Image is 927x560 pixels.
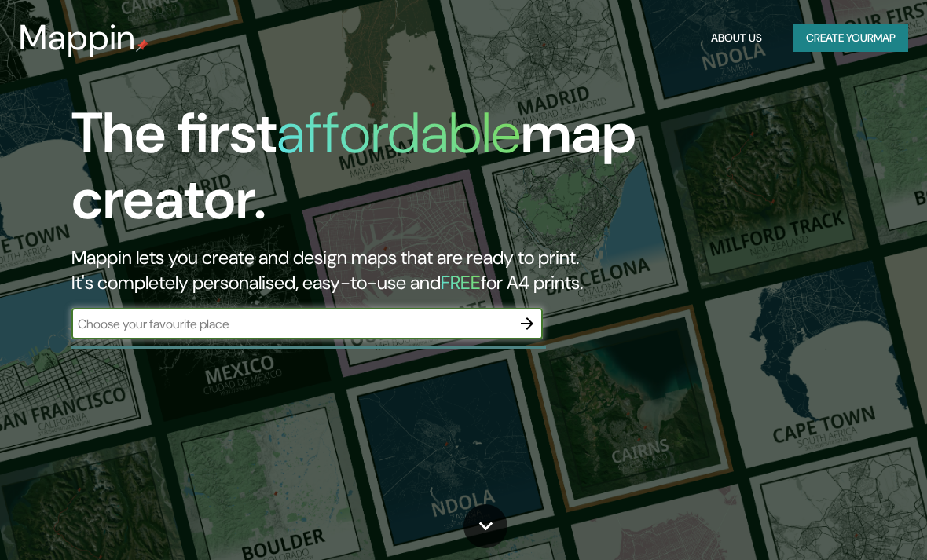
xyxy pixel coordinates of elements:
h3: Mappin [19,17,136,58]
img: mappin-pin [136,39,148,52]
h2: Mappin lets you create and design maps that are ready to print. It's completely personalised, eas... [71,245,813,295]
h1: affordable [277,97,521,170]
input: Choose your favourite place [71,315,511,333]
button: Create yourmap [793,24,908,53]
h1: The first map creator. [71,101,813,245]
button: About Us [705,24,768,53]
h5: FREE [441,270,481,295]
